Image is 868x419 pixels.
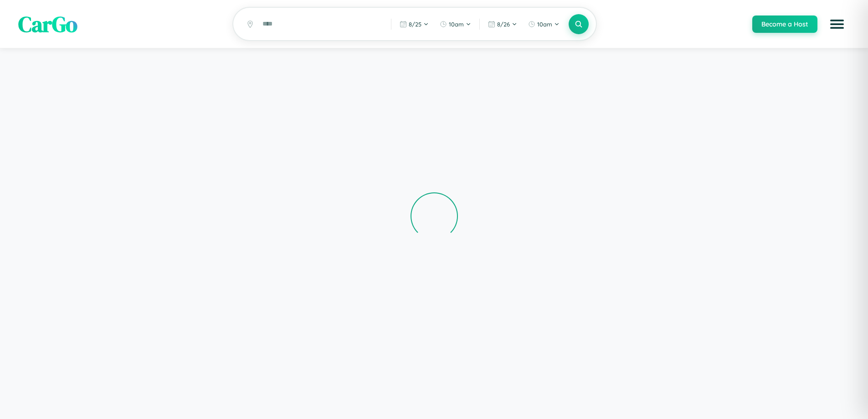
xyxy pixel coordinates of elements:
[824,11,850,37] button: Open menu
[537,21,552,28] span: 10am
[395,17,433,31] button: 8/25
[449,21,464,28] span: 10am
[752,16,817,33] button: Become a Host
[497,21,510,28] span: 8 / 26
[524,17,564,31] button: 10am
[435,17,476,31] button: 10am
[409,21,421,28] span: 8 / 25
[18,9,77,39] span: CarGo
[483,17,522,31] button: 8/26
